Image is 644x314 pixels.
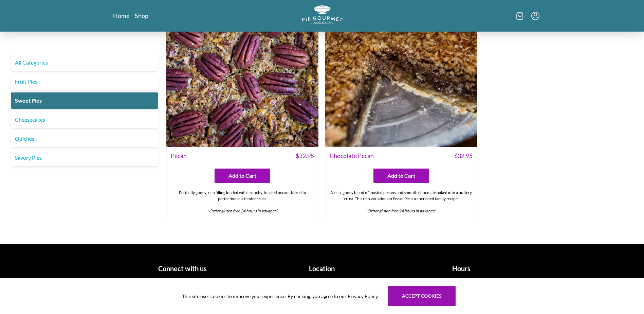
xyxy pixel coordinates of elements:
div: A rich, gooey blend of toasted pecans and smooth chocolate baked into a buttery crust. This rich ... [326,187,477,217]
span: Add to Cart [387,172,415,180]
a: Sweet Pies [11,92,158,109]
em: *Order gluten free 24 hours in advance* [366,208,436,213]
img: logo [302,5,343,24]
h1: Connect with us [116,263,250,274]
a: Home [113,12,129,20]
a: Cheesecakes [11,111,158,128]
a: Shop [135,12,148,20]
a: Quiches [11,130,158,147]
span: $ 32.95 [296,151,314,160]
span: Add to Cart [228,172,256,180]
h1: Hours [394,263,529,274]
a: Savory Pies [11,150,158,166]
button: Add to Cart [373,169,429,183]
a: All Categories [11,54,158,71]
button: Accept cookies [388,286,456,306]
h1: Location [255,263,389,274]
span: $ 32.95 [454,151,473,160]
a: Fruit Pies [11,73,158,90]
button: Add to Cart [215,169,270,183]
div: Perfectly gooey, rich filling loaded with crunchy, toasted pecans baked to perfection in a tender... [167,187,318,217]
a: Logo [302,5,343,26]
em: *Order gluten free 24 hours in advance* [207,208,278,213]
span: This site uses cookies to improve your experience. By clicking, you agree to our Privacy Policy. [182,293,379,300]
span: Pecan [171,151,187,160]
span: Chocolate Pecan [330,151,374,160]
button: Menu [531,12,539,20]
